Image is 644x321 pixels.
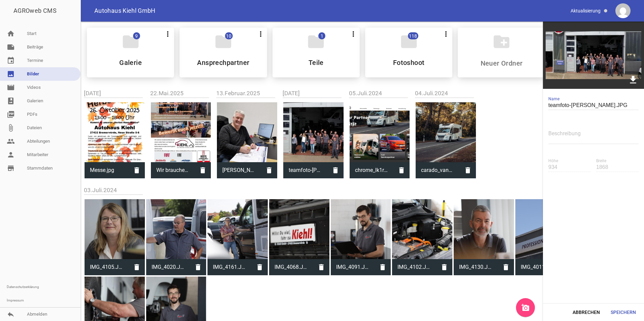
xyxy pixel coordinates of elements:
[349,30,357,38] i: more_vert
[393,59,425,66] h5: Fotoshoot
[318,32,325,39] span: 1
[269,258,313,276] span: IMG_4068.JPG
[7,97,15,105] i: photo_album
[365,28,452,77] div: Fotoshoot
[94,8,156,14] span: Autohaus Kiehl GmbH
[217,162,261,179] span: T.Duppke.jpg
[349,89,411,98] h2: 05.Juli.2024
[492,32,511,51] i: create_new_folder
[393,162,410,178] i: delete
[442,30,450,38] i: more_vert
[309,59,324,66] h5: Teile
[84,186,641,195] h2: 03.Juli.2024
[350,162,394,179] span: chrome_lk1rmPAOrI.jpg
[375,259,391,275] i: delete
[628,74,638,85] i: download
[283,89,344,98] h2: [DATE]
[605,306,641,318] button: Speichern
[283,162,327,179] span: teamfoto-luft.JPG
[327,162,344,178] i: delete
[415,89,477,98] h2: 04.Juli.2024
[150,89,212,98] h2: 22.Mai.2025
[197,59,249,66] h5: Ansprechpartner
[195,162,211,178] i: delete
[331,258,375,276] span: IMG_4091.JPG
[460,162,476,178] i: delete
[272,28,360,77] div: Teile
[180,28,267,77] div: Ansprechpartner
[254,28,267,40] button: more_vert
[454,258,498,276] span: IMG_4130.JPG
[543,22,644,89] img: odxglplwicgrkwz1vsajufnwlhncd0sbcroewfs9.500.jpg
[252,259,268,275] i: delete
[461,59,541,67] input: Neuer Ordner
[399,32,418,51] i: folder
[87,28,174,77] div: Galerie
[7,137,15,145] i: people
[307,32,325,51] i: folder
[214,32,233,51] i: folder
[7,164,15,172] i: store_mall_directory
[7,30,15,38] i: home
[7,151,15,159] i: person
[7,310,15,318] i: reply
[416,162,460,179] span: carado_van_header.jpg
[85,258,129,276] span: IMG_4105.JPG
[515,258,559,276] span: IMG_4011.JPG
[498,259,514,275] i: delete
[313,259,329,275] i: delete
[7,57,15,65] i: event
[521,304,529,312] i: add_a_photo
[257,30,265,38] i: more_vert
[84,89,146,98] h2: [DATE]
[436,259,452,275] i: delete
[440,28,452,40] button: more_vert
[7,43,15,51] i: note
[261,162,277,178] i: delete
[216,89,278,98] h2: 13.Februar.2025
[129,259,145,275] i: delete
[626,72,641,89] a: download
[129,162,145,178] i: delete
[151,162,195,179] span: Wir brauchen Dich (002).jpg
[85,162,129,179] span: Messe.jpg
[146,258,190,276] span: IMG_4020.JPG
[7,124,15,132] i: attach_file
[225,32,233,39] span: 10
[7,83,15,92] i: movie
[190,259,206,275] i: delete
[408,32,418,39] span: 118
[392,258,436,276] span: IMG_4102.JPG
[7,110,15,118] i: picture_as_pdf
[7,70,15,78] i: image
[164,30,172,38] i: more_vert
[347,28,360,40] button: more_vert
[121,32,140,51] i: folder
[119,59,142,66] h5: Galerie
[133,32,140,39] span: 9
[161,28,174,40] button: more_vert
[207,258,252,276] span: IMG_4161.JPG
[567,306,605,318] button: Abbrechen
